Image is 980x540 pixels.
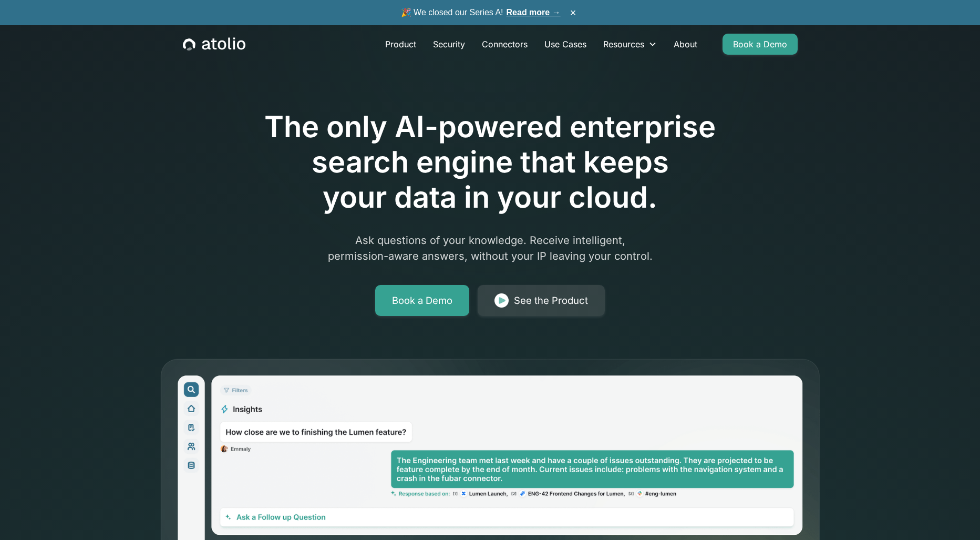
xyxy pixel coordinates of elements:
[567,7,580,18] button: ×
[425,34,473,55] a: Security
[507,8,561,17] a: Read more →
[665,34,706,55] a: About
[927,490,980,540] iframe: Chat Widget
[603,38,644,50] div: Resources
[595,34,665,55] div: Resources
[375,285,469,317] a: Book a Demo
[473,34,536,55] a: Connectors
[514,293,588,308] div: See the Product
[377,34,425,55] a: Product
[723,34,798,55] a: Book a Demo
[183,37,245,51] a: home
[536,34,595,55] a: Use Cases
[478,285,605,317] a: See the Product
[288,232,692,264] p: Ask questions of your knowledge. Receive intelligent, permission-aware answers, without your IP l...
[401,6,561,19] span: 🎉 We closed our Series A!
[221,109,759,216] h1: The only AI-powered enterprise search engine that keeps your data in your cloud.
